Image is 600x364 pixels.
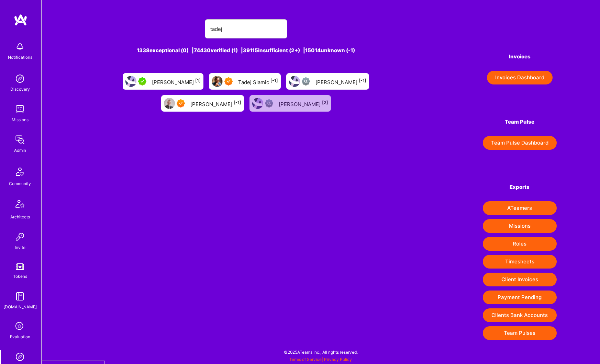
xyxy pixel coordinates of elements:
[15,244,25,251] div: Invite
[483,219,557,233] button: Missions
[10,333,30,340] div: Evaluation
[138,77,146,86] img: A.Teamer in Residence
[483,201,557,215] button: ATeamers
[302,77,310,86] img: Not fully vetted
[210,20,282,38] input: Search for an A-Teamer
[158,92,247,114] a: User AvatarExceptional A.Teamer[PERSON_NAME][-1]
[483,119,557,125] h4: Team Pulse
[190,99,241,108] div: [PERSON_NAME]
[234,100,241,105] sup: [-1]
[279,99,328,108] div: [PERSON_NAME]
[13,320,26,333] i: icon SelectionTeam
[483,71,557,84] a: Invoices Dashboard
[9,180,31,187] div: Community
[13,102,27,116] img: teamwork
[13,273,27,280] div: Tokens
[265,99,273,107] img: Not fully vetted
[12,116,29,123] div: Missions
[13,133,27,147] img: admin teamwork
[483,255,557,269] button: Timesheets
[164,98,175,109] img: User Avatar
[483,326,557,340] button: Team Pulses
[483,273,557,286] button: Client Invoices
[13,72,27,86] img: discovery
[152,77,201,86] div: [PERSON_NAME]
[284,70,372,92] a: User AvatarNot fully vetted[PERSON_NAME][-1]
[10,86,30,93] div: Discovery
[206,70,284,92] a: User AvatarExceptional A.TeamerTadej Slamic[-1]
[14,14,27,26] img: logo
[247,92,334,114] a: User AvatarNot fully vetted[PERSON_NAME][2]
[177,99,185,107] img: Exceptional A.Teamer
[322,100,328,105] sup: [2]
[13,230,27,244] img: Invite
[324,357,352,362] a: Privacy Policy
[12,163,28,180] img: Community
[483,184,557,190] h4: Exports
[270,78,278,83] sup: [-1]
[359,78,366,83] sup: [-1]
[8,54,32,61] div: Notifications
[224,77,233,86] img: Exceptional A.Teamer
[14,147,26,154] div: Admin
[10,213,30,220] div: Architects
[483,54,557,60] h4: Invoices
[85,47,407,54] div: 1338 exceptional (0) | 74430 verified (1) | 39115 insufficient (2+) | 15014 unknown (-1)
[212,76,223,87] img: User Avatar
[252,98,263,109] img: User Avatar
[483,308,557,322] button: Clients Bank Accounts
[12,197,28,213] img: Architects
[120,70,206,92] a: User AvatarA.Teamer in Residence[PERSON_NAME][1]
[483,291,557,304] button: Payment Pending
[16,263,24,270] img: tokens
[487,71,553,84] button: Invoices Dashboard
[13,40,27,54] img: bell
[315,77,366,86] div: [PERSON_NAME]
[289,357,322,362] a: Terms of Service
[41,343,600,361] div: © 2025 ATeams Inc., All rights reserved.
[238,77,278,86] div: Tadej Slamic
[289,76,300,87] img: User Avatar
[125,76,136,87] img: User Avatar
[195,78,201,83] sup: [1]
[483,136,557,150] button: Team Pulse Dashboard
[13,350,27,364] img: Admin Search
[13,289,27,303] img: guide book
[289,357,352,362] span: |
[3,303,37,310] div: [DOMAIN_NAME]
[483,237,557,251] button: Roles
